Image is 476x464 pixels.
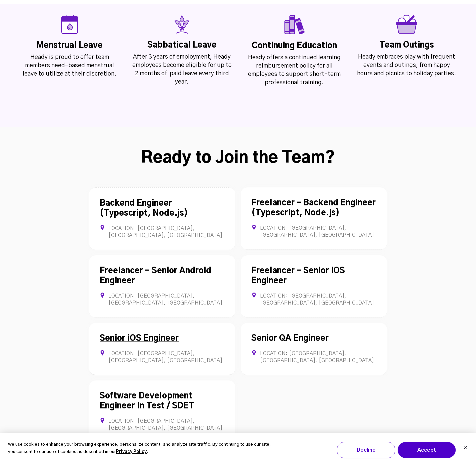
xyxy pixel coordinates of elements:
img: Property 1=Variant20 [61,15,78,34]
strong: Ready to Join the Team? [141,150,335,166]
div: Location: [GEOGRAPHIC_DATA], [GEOGRAPHIC_DATA], [GEOGRAPHIC_DATA] [251,350,376,364]
div: Location: [GEOGRAPHIC_DATA], [GEOGRAPHIC_DATA], [GEOGRAPHIC_DATA] [251,225,376,239]
div: Heady is proud to offer team members need-based menstrual leave to utilize at their discretion. [18,53,121,78]
div: Location: [GEOGRAPHIC_DATA], [GEOGRAPHIC_DATA], [GEOGRAPHIC_DATA] [100,293,225,307]
a: Privacy Policy [116,448,147,456]
a: Freelancer - Senior Android Engineer [100,267,211,285]
div: Heady offers a continued learning reimbursement policy for all employees to support short-term pr... [243,54,345,87]
p: We use cookies to enhance your browsing experience, personalize content, and analyze site traffic... [8,441,278,456]
button: Dismiss cookie banner [464,445,468,452]
div: Location: [GEOGRAPHIC_DATA], [GEOGRAPHIC_DATA], [GEOGRAPHIC_DATA] [100,350,225,364]
div: Heady embraces play with frequent events and outings, from happy hours and picnics to holiday par... [355,53,458,78]
div: Sabbatical Leave [131,40,233,50]
a: Senior iOS Engineer [100,335,179,343]
a: Freelancer - Backend Engineer (Typescript, Node.js) [251,199,376,217]
div: Location: [GEOGRAPHIC_DATA], [GEOGRAPHIC_DATA], [GEOGRAPHIC_DATA] [100,418,225,432]
button: Accept [397,442,456,458]
div: Location: [GEOGRAPHIC_DATA], [GEOGRAPHIC_DATA], [GEOGRAPHIC_DATA] [100,225,225,239]
div: Team Outings [355,40,458,50]
a: Backend Engineer (Typescript, Node.js) [100,199,188,217]
button: Decline [337,442,395,458]
a: Senior QA Engineer [251,335,329,343]
div: Continuing Education [243,41,345,51]
img: Property 1=Team Outings_v2 [396,15,417,34]
a: Software Development Engineer In Test / SDET [100,392,194,410]
div: Location: [GEOGRAPHIC_DATA], [GEOGRAPHIC_DATA], [GEOGRAPHIC_DATA] [251,293,376,307]
img: Property 1=Continuous learning_v2 [283,15,305,34]
div: After 3 years of employment, Heady employees become eligible for up to 2 months of paid leave eve... [131,53,233,86]
div: Menstrual Leave [18,41,121,51]
img: Property 1=sabbatical [173,15,191,34]
a: Freelancer - Senior iOS Engineer [251,267,345,285]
